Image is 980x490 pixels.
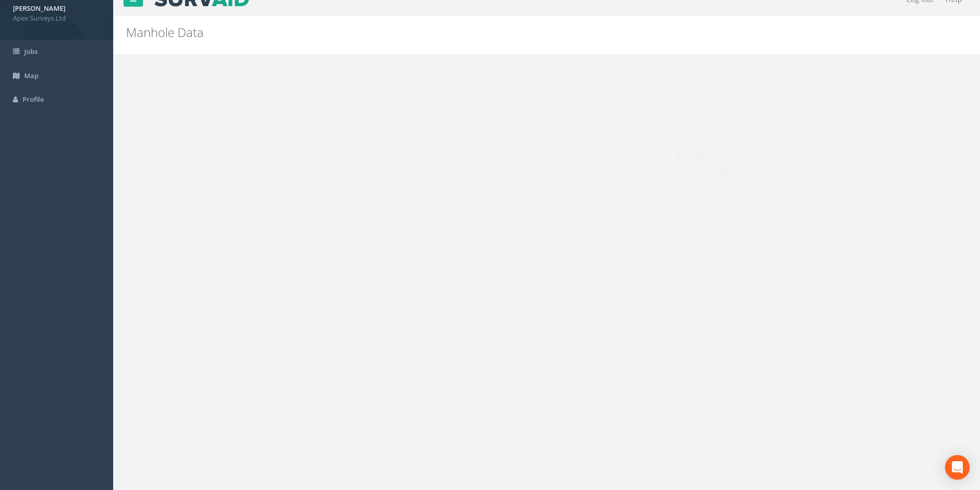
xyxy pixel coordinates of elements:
dd: Circular [488,346,639,355]
dt: Height (mm): [396,259,478,269]
dt: Drainage Area Code: [136,442,219,452]
dd: 175 [488,442,639,451]
dt: Contains Cables? (mm): [396,278,478,288]
div: Open Intercom Messenger [945,455,970,480]
dd: 50 [488,470,639,480]
span: Jobs [24,47,38,56]
dt: Northings: [136,365,219,375]
img: 1f11d91b-5571-415a-c67f-be324ae7b8ab_0bb88cc3-edf3-059b-c7f3-009db30571d9_thumb.jpg [657,187,683,212]
dt: Latitude: [136,327,219,337]
dd: 50 [488,259,639,269]
dt: Ownership: [136,413,219,423]
dt: Duct: [396,317,478,326]
dd: 0.55 [488,221,639,230]
p: @ [795,160,941,170]
strong: [PERSON_NAME] [13,4,65,13]
dd: Bus connect north [229,211,380,221]
p: Created by [PERSON_NAME] [795,111,941,120]
strong: [DATE] [795,129,816,138]
dd: 25 [488,230,639,240]
strong: 8:23 AM [823,160,848,169]
button: Export [660,115,693,130]
dd: A [488,211,639,221]
dd: Circular [488,240,639,249]
dt: Man Entry Required: [136,240,219,249]
dd: 50 [488,249,639,259]
dt: Position (mm): [396,336,478,346]
img: 1f11d91b-5571-415a-c67f-be324ae7b8ab_077adcf5-4a9e-6b3b-7e95-266824a8fc59_thumb.jpg [657,153,683,178]
dd: [] [229,249,380,259]
dt: Asset Owner (PAS 256): [136,269,219,279]
dt: Depth (m): [396,432,478,442]
strong: [DATE] [795,160,816,169]
dt: Cover Status: [136,462,219,471]
dt: Position (mm): [396,230,478,240]
span: Profile [23,95,44,104]
dd: IC465 [229,308,380,318]
span: Map [24,71,39,80]
dt: Site Name: [136,221,219,230]
strong: 8:36 PM [823,98,847,107]
dt: % Filled (mm): [396,287,478,297]
dt: Height (mm): [396,365,478,374]
dt: Diameter (mm): [396,268,478,278]
a: [PERSON_NAME] Apex Surveys Ltd [13,1,100,23]
h3: Cable Pit Data [136,152,380,161]
dt: Contains Cables? (mm): [396,384,478,393]
dt: Shape: [396,240,478,249]
dd: 50 [488,461,639,470]
h5: Timeline [776,75,806,82]
dd: No [488,384,639,393]
dt: Width (mm): [396,249,478,259]
p: @ [795,98,941,108]
dd: B [488,317,639,326]
img: 1f11d91b-5571-415a-c67f-be324ae7b8ab_6c1bf84d-0b98-9dc7-e648-b0b44604ca37_thumb.jpg [689,153,715,178]
dt: Diameter (mm): [396,374,478,384]
button: Assign To [697,115,740,130]
dd: [PERSON_NAME] [229,202,380,211]
dt: Site Number: [136,230,219,240]
dt: Diameter (mm): [396,480,478,489]
dt: Notes: (mm): [396,403,478,412]
dt: Grid Ref (PAS 256): [136,384,219,394]
p: @ [795,129,941,139]
dt: Depth (m): [396,221,478,230]
dt: Service Type: [136,404,219,414]
dd: 75 [488,336,639,346]
dd: 0.55 [488,432,639,442]
button: Preview [618,115,656,130]
h4: Face 2 [396,182,639,190]
dd: 50 [488,365,639,374]
dd: Circular [488,451,639,461]
dt: Accuracy: [136,346,219,356]
dd: 9 [229,346,380,356]
dt: Recorded By: [136,202,219,211]
dd: No [488,278,639,288]
strong: 8:38 PM [823,129,847,138]
dd: 0.55 [488,326,639,336]
dt: Eastings: [136,355,219,365]
h2: Manhole Data [126,26,825,39]
h3: Duct Data [396,152,639,161]
dt: Location Description: [136,317,219,327]
h2: 7432 / D [136,115,743,128]
button: Back to 7432 Manholes [136,74,233,91]
dt: Position (mm): [396,442,478,451]
dt: Datum: [136,375,219,385]
a: Edit [593,115,615,130]
dd: -8.48235 [229,336,380,346]
dd: Street Lighting [229,404,380,414]
dt: Notes: (mm): [396,297,478,307]
dt: % Filled (mm): [396,393,478,403]
dt: Manhole ID: [136,308,219,318]
dt: Shape: [396,451,478,461]
dd: 50 [488,355,639,365]
dt: Duct: [396,423,478,432]
dt: Survey Date: [136,182,219,192]
dd: [DATE] [229,182,380,192]
dt: Height (mm): [396,470,478,480]
p: Edited by [PERSON_NAME] [795,172,941,182]
dd: C [488,423,639,432]
dt: Width (mm): [396,461,478,470]
dt: Covering (PAS 256): [136,278,219,288]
